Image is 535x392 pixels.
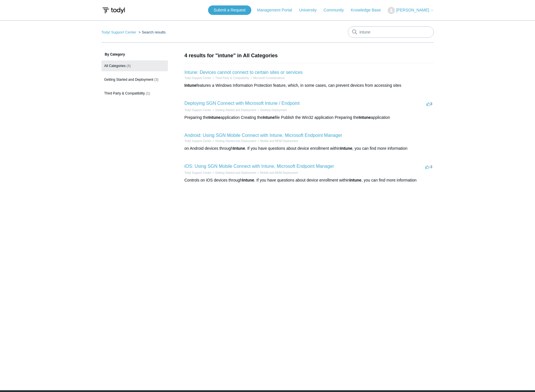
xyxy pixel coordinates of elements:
[215,109,256,112] a: Getting Started and Deployment
[348,26,434,38] input: Search
[185,164,334,169] a: iOS: Using SGN Mobile Connect with Intune, Microsoft Endpoint Manager
[426,102,432,106] span: 3
[104,64,126,68] span: All Categories
[324,7,350,13] a: Community
[185,133,342,138] a: Android: Using SGN Mobile Connect with Intune, Microsoft Endpoint Manager
[242,178,254,182] em: Intune
[359,115,371,120] em: Intune
[185,139,211,143] a: Todyl Support Center
[215,171,256,174] a: Getting Started and Deployment
[185,76,211,80] li: Todyl Support Center
[211,171,256,175] li: Getting Started and Deployment
[101,74,168,85] a: Getting Started and Deployment (3)
[388,7,434,14] button: [PERSON_NAME]
[249,76,285,80] li: Microsoft Considerations
[257,7,298,13] a: Management Portal
[185,171,211,175] li: Todyl Support Center
[101,60,168,71] a: All Categories (4)
[137,30,166,34] li: Search results
[127,64,131,68] span: (4)
[185,83,197,88] em: Intune
[299,7,322,13] a: University
[185,52,434,60] h1: 4 results for "intune" in All Categories
[101,88,168,99] a: Third Party & Compatibility (1)
[340,146,352,151] em: Intune
[256,108,287,112] li: Desktop Deployment
[256,139,298,143] li: Mobile and MDM Deployment
[233,146,245,151] em: Intune
[185,82,434,88] div: features a Windows Information Protection feature, which, in some cases, can prevent devices from...
[185,109,211,112] a: Todyl Support Center
[208,5,251,15] a: Submit a Request
[185,108,211,112] li: Todyl Support Center
[263,115,275,120] em: Intune
[185,139,211,143] li: Todyl Support Center
[185,177,434,183] div: Controls on iOS devices through . If you have questions about device enrollment within , you can ...
[215,76,249,80] a: Third Party & Compatibility
[101,52,168,57] h3: By Category
[101,30,136,34] a: Todyl Support Center
[185,115,434,121] div: Preparing the application Creating the file Publish the Win32 application Preparing the application
[104,91,145,95] span: Third Party & Compatibility
[185,171,211,174] a: Todyl Support Center
[185,70,303,75] a: Intune: Devices cannot connect to certain sites or services
[211,139,256,143] li: Getting Started and Deployment
[185,76,211,80] a: Todyl Support Center
[185,101,300,106] a: Deploying SGN Connect with Microsoft Intune / Endpoint
[396,8,429,12] span: [PERSON_NAME]
[351,7,387,13] a: Knowledge Base
[425,165,432,169] span: -3
[101,30,138,34] li: Todyl Support Center
[260,139,298,143] a: Mobile and MDM Deployment
[211,108,256,112] li: Getting Started and Deployment
[209,115,221,120] em: Intune
[154,78,158,82] span: (3)
[185,145,434,151] div: on Android devices through . If you have questions about device enrollment within , you can find ...
[104,78,153,82] span: Getting Started and Deployment
[260,171,298,174] a: Mobile and MDM Deployment
[256,171,298,175] li: Mobile and MDM Deployment
[146,91,150,95] span: (1)
[101,5,126,16] img: Todyl Support Center Help Center home page
[349,178,361,182] em: Intune
[211,76,249,80] li: Third Party & Compatibility
[215,139,256,143] a: Getting Started and Deployment
[260,109,287,112] a: Desktop Deployment
[253,76,285,80] a: Microsoft Considerations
